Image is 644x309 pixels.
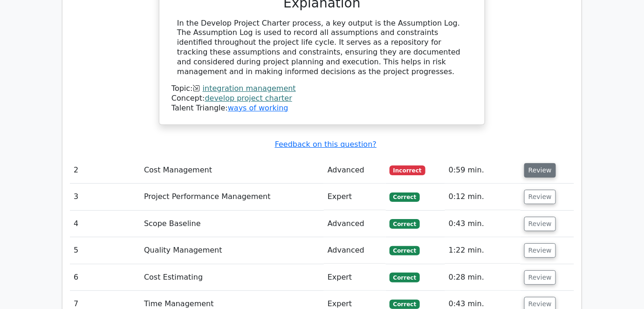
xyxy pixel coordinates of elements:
[140,157,324,184] td: Cost Management
[324,211,386,237] td: Advanced
[171,84,473,113] div: Talent Triangle:
[275,140,377,149] a: Feedback on this question?
[205,94,292,103] a: develop project charter
[177,19,467,77] div: In the Develop Project Charter process, a key output is the Assumption Log. The Assumption Log is...
[70,237,140,264] td: 5
[70,264,140,291] td: 6
[140,184,324,210] td: Project Performance Management
[70,184,140,210] td: 3
[70,211,140,237] td: 4
[445,211,521,237] td: 0:43 min.
[390,273,420,282] span: Correct
[70,157,140,184] td: 2
[524,217,556,231] button: Review
[390,219,420,228] span: Correct
[390,192,420,202] span: Correct
[524,163,556,178] button: Review
[324,157,386,184] td: Advanced
[390,246,420,255] span: Correct
[524,243,556,258] button: Review
[140,264,324,291] td: Cost Estimating
[445,237,521,264] td: 1:22 min.
[140,237,324,264] td: Quality Management
[524,270,556,285] button: Review
[445,184,521,210] td: 0:12 min.
[203,84,296,93] a: integration management
[171,94,473,103] div: Concept:
[324,264,386,291] td: Expert
[390,300,420,309] span: Correct
[390,165,425,175] span: Incorrect
[445,264,521,291] td: 0:28 min.
[324,237,386,264] td: Advanced
[324,184,386,210] td: Expert
[524,190,556,204] button: Review
[171,84,473,94] div: Topic:
[445,157,521,184] td: 0:59 min.
[228,103,288,112] a: ways of working
[140,211,324,237] td: Scope Baseline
